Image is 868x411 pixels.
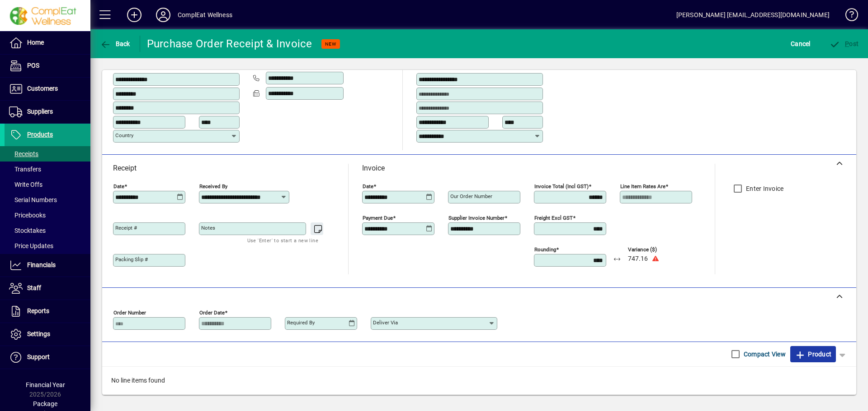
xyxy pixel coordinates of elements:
mat-label: Invoice Total (incl GST) [534,183,589,189]
mat-label: Rounding [534,246,556,253]
span: Write Offs [9,181,42,188]
button: Profile [149,7,178,23]
mat-label: Our order number [450,193,492,199]
span: Financial Year [26,381,65,388]
a: Customers [5,78,90,100]
a: Receipts [5,146,90,162]
span: P [845,40,849,47]
mat-label: Received by [199,183,227,189]
button: Add [120,7,149,23]
label: Enter Invoice [744,184,783,193]
a: Serial Numbers [5,192,90,208]
a: Price Updates [5,238,90,254]
a: Pricebooks [5,208,90,223]
span: Stocktakes [9,227,46,234]
mat-label: Notes [201,225,215,231]
button: Cancel [788,36,813,52]
a: Financials [5,254,90,277]
a: Settings [5,323,90,346]
a: Support [5,346,90,369]
span: Reports [27,307,49,314]
mat-label: Receipt # [115,225,137,231]
mat-label: Freight excl GST [534,215,573,221]
mat-label: Country [115,132,133,139]
mat-label: Order number [113,309,146,316]
app-page-header-button: Back [90,36,140,52]
span: Transfers [9,166,41,173]
a: Suppliers [5,101,90,123]
span: NEW [325,41,336,47]
a: Stocktakes [5,223,90,238]
span: Customers [27,85,58,92]
button: Product [790,346,836,362]
span: Serial Numbers [9,196,57,203]
mat-label: Deliver via [373,319,398,326]
span: POS [27,62,39,69]
a: POS [5,55,90,77]
button: Post [827,36,861,52]
button: Back [98,36,132,52]
span: Back [100,40,130,47]
mat-label: Required by [287,319,315,326]
mat-label: Payment due [363,215,393,221]
mat-label: Packing Slip # [115,256,148,263]
span: Products [27,131,53,138]
div: No line items found [102,367,856,394]
span: Variance ($) [628,247,682,253]
span: Financials [27,261,56,268]
mat-label: Date [363,183,373,189]
span: ost [830,40,859,47]
span: Pricebooks [9,212,46,219]
span: Suppliers [27,108,53,115]
span: Support [27,353,50,360]
mat-hint: Use 'Enter' to start a new line [247,235,318,245]
mat-label: Date [113,183,124,189]
a: Home [5,32,90,54]
span: Price Updates [9,242,53,249]
mat-label: Supplier invoice number [448,215,505,221]
div: ComplEat Wellness [178,8,232,22]
a: Staff [5,277,90,300]
a: Reports [5,300,90,323]
a: Knowledge Base [839,2,857,31]
span: Home [27,39,44,46]
span: Package [33,400,57,407]
mat-label: Order date [199,309,225,316]
a: Write Offs [5,177,90,192]
span: Staff [27,284,41,291]
a: Transfers [5,162,90,177]
span: Product [795,347,831,361]
div: [PERSON_NAME] [EMAIL_ADDRESS][DOMAIN_NAME] [676,8,830,22]
span: Receipts [9,150,38,157]
span: 747.16 [628,255,648,263]
span: Settings [27,330,50,337]
span: Cancel [791,37,811,51]
div: Purchase Order Receipt & Invoice [147,37,312,51]
label: Compact View [742,350,786,359]
mat-label: Line item rates are [620,183,665,189]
